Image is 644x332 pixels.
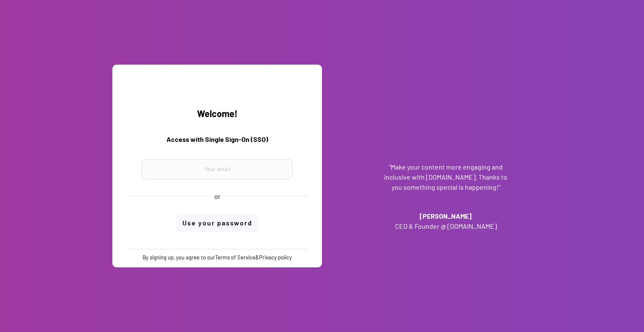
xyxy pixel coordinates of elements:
[173,71,261,90] img: yH5BAEAAAAALAAAAAABAAEAAAIBRAA7
[383,162,509,192] h3: “Make your content more engaging and inclusive with [DOMAIN_NAME]. Thanks to you something specia...
[383,211,509,221] h3: [PERSON_NAME]
[119,134,316,149] h3: Access with Single Sign-On (SSO)
[383,221,509,231] h3: CEO & Founder @ [DOMAIN_NAME]
[119,107,316,122] h2: Welcome!
[259,254,292,261] a: Privacy policy
[176,214,259,232] button: Use your password
[215,254,255,261] a: Terms of Service
[425,101,467,143] img: yH5BAEAAAAALAAAAAABAAEAAAIBRAA7
[214,192,221,201] div: or
[143,254,292,261] div: By signing up, you agree to our &
[142,159,293,179] input: Your email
